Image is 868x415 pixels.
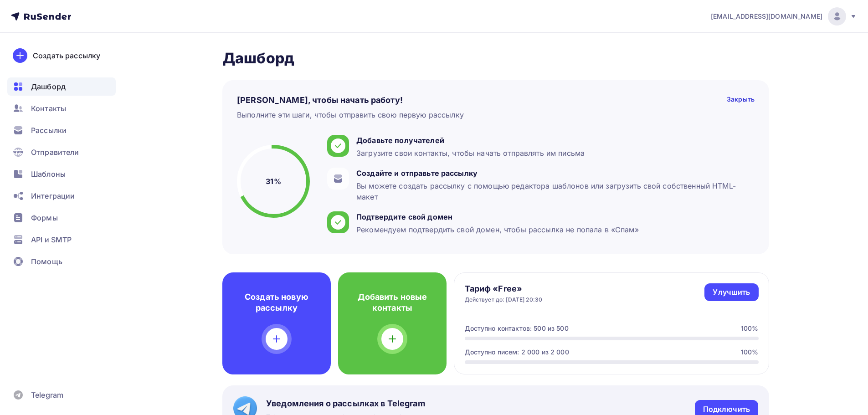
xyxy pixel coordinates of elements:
[7,99,116,118] a: Контакты
[713,287,750,297] div: Улучшить
[237,95,403,106] h4: [PERSON_NAME], чтобы начать работу!
[7,121,116,139] a: Рассылки
[237,292,316,313] h4: Создать новую рассылку
[31,190,75,201] span: Интеграции
[33,50,100,61] div: Создать рассылку
[703,404,750,415] div: Подключить
[711,7,857,26] a: [EMAIL_ADDRESS][DOMAIN_NAME]
[237,109,464,120] div: Выполните эти шаги, чтобы отправить свою первую рассылку
[266,398,521,409] span: Уведомления о рассылках в Telegram
[7,143,116,161] a: Отправители
[31,169,66,179] span: Шаблоны
[266,176,281,187] h5: 31%
[7,209,116,227] a: Формы
[31,147,79,158] span: Отправители
[31,234,72,245] span: API и SMTP
[353,292,432,313] h4: Добавить новые контакты
[465,324,569,333] div: Доступно контактов: 500 из 500
[31,256,62,267] span: Помощь
[31,212,58,223] span: Формы
[727,95,755,106] div: Закрыть
[356,180,750,202] div: Вы можете создать рассылку с помощью редактора шаблонов или загрузить свой собственный HTML-макет
[222,49,769,67] h2: Дашборд
[465,348,569,357] div: Доступно писем: 2 000 из 2 000
[31,389,63,400] span: Telegram
[356,224,639,235] div: Рекомендуем подтвердить свой домен, чтобы рассылка не попала в «Спам»
[741,324,759,333] div: 100%
[741,348,759,357] div: 100%
[465,296,543,303] div: Действует до: [DATE] 20:30
[31,125,67,136] span: Рассылки
[465,283,543,294] h4: Тариф «Free»
[356,168,750,179] div: Создайте и отправьте рассылку
[356,148,585,159] div: Загрузите свои контакты, чтобы начать отправлять им письма
[31,103,66,114] span: Контакты
[711,12,822,21] span: [EMAIL_ADDRESS][DOMAIN_NAME]
[7,77,116,96] a: Дашборд
[356,211,639,222] div: Подтвердите свой домен
[356,135,585,146] div: Добавьте получателей
[31,81,66,92] span: Дашборд
[7,165,116,183] a: Шаблоны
